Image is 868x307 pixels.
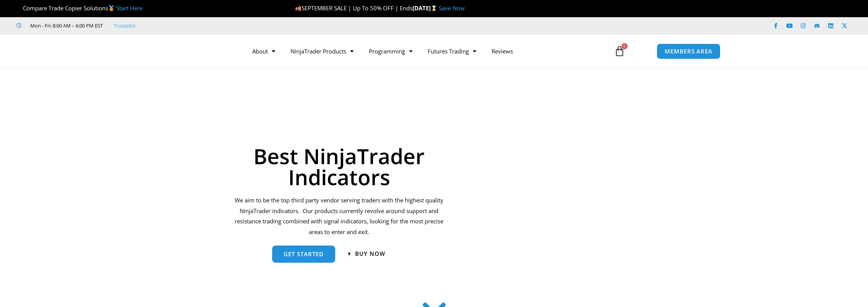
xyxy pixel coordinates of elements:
img: LogoAI | Affordable Indicators – NinjaTrader [148,37,230,65]
a: Buy now [349,251,385,257]
img: 🏆 [17,5,23,11]
a: About [245,42,283,60]
span: Mon - Fri: 8:00 AM – 6:00 PM EST [28,21,103,30]
a: Futures Trading [420,42,484,60]
a: Save Now [439,4,465,12]
strong: [DATE] [412,4,439,12]
a: 0 [603,40,636,62]
span: MEMBERS AREA [665,48,712,54]
img: 🥇 [109,5,114,11]
span: Buy now [355,251,385,257]
span: 0 [621,43,628,49]
a: Start Here [116,4,143,12]
p: We aim to be the top third party vendor serving traders with the highest quality NinjaTrader indi... [234,195,445,238]
img: ⌛ [431,5,437,11]
a: Reviews [484,42,521,60]
a: NinjaTrader Products [283,42,361,60]
nav: Menu [245,42,605,60]
a: get started [272,246,335,263]
a: Trustpilot [114,21,136,30]
h1: Best NinjaTrader Indicators [234,145,445,187]
span: get started [284,251,324,257]
span: Compare Trade Copier Solutions [16,4,143,12]
img: 🍂 [295,5,301,11]
span: SEPTEMBER SALE | Up To 50% OFF | Ends [295,4,412,12]
img: Indicators 1 | Affordable Indicators – NinjaTrader [464,110,672,277]
a: MEMBERS AREA [657,44,720,59]
a: Programming [361,42,420,60]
